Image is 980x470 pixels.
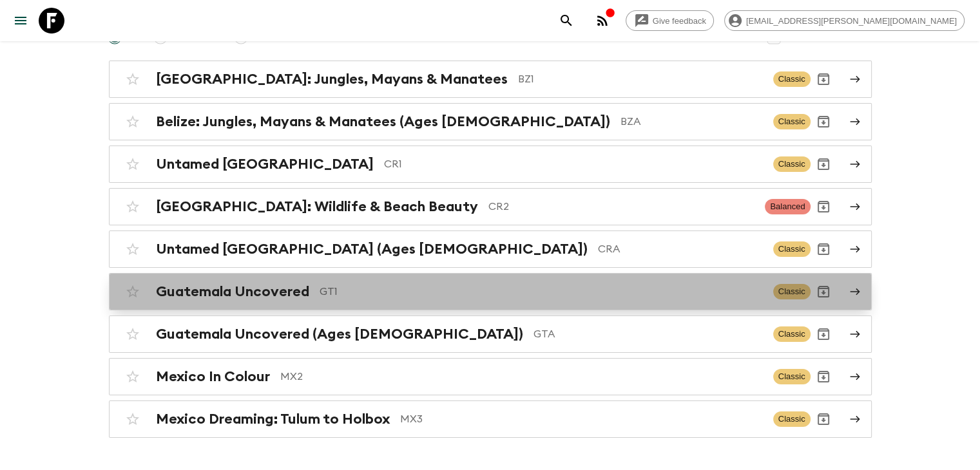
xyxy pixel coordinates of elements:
button: Archive [811,364,836,390]
span: Give feedback [646,16,713,26]
a: Mexico Dreaming: Tulum to HolboxMX3ClassicArchive [109,400,872,438]
h2: Belize: Jungles, Mayans & Manatees (Ages [DEMOGRAPHIC_DATA]) [156,113,610,130]
h2: [GEOGRAPHIC_DATA]: Jungles, Mayans & Manatees [156,71,508,88]
a: Belize: Jungles, Mayans & Manatees (Ages [DEMOGRAPHIC_DATA])BZAClassicArchive [109,103,872,140]
p: BZA [620,114,763,129]
span: Classic [773,284,811,299]
div: [EMAIL_ADDRESS][PERSON_NAME][DOMAIN_NAME] [724,10,965,31]
h2: [GEOGRAPHIC_DATA]: Wildlife & Beach Beauty [156,198,478,215]
span: Classic [773,156,811,172]
button: Archive [811,109,836,135]
h2: Untamed [GEOGRAPHIC_DATA] [156,156,374,173]
p: CR1 [384,156,763,172]
a: Guatemala UncoveredGT1ClassicArchive [109,273,872,310]
a: Give feedback [626,10,714,31]
h2: Guatemala Uncovered (Ages [DEMOGRAPHIC_DATA]) [156,326,523,343]
a: Mexico In ColourMX2ClassicArchive [109,358,872,395]
a: Untamed [GEOGRAPHIC_DATA]CR1ClassicArchive [109,146,872,183]
span: [EMAIL_ADDRESS][PERSON_NAME][DOMAIN_NAME] [739,16,964,26]
a: [GEOGRAPHIC_DATA]: Wildlife & Beach BeautyCR2BalancedArchive [109,188,872,225]
p: CR2 [488,199,755,214]
span: Balanced [765,199,810,214]
h2: Mexico Dreaming: Tulum to Holbox [156,411,390,428]
p: GTA [533,326,763,342]
button: Archive [811,66,836,92]
p: GT1 [320,284,763,299]
span: Classic [773,411,811,427]
a: Untamed [GEOGRAPHIC_DATA] (Ages [DEMOGRAPHIC_DATA])CRAClassicArchive [109,230,872,268]
span: Classic [773,369,811,384]
button: Archive [811,406,836,432]
h2: Untamed [GEOGRAPHIC_DATA] (Ages [DEMOGRAPHIC_DATA]) [156,241,588,258]
button: Archive [811,321,836,347]
p: MX2 [280,369,763,384]
p: CRA [598,241,763,257]
p: MX3 [400,411,763,427]
a: Guatemala Uncovered (Ages [DEMOGRAPHIC_DATA])GTAClassicArchive [109,315,872,353]
button: Archive [811,236,836,262]
h2: Guatemala Uncovered [156,283,309,300]
span: Classic [773,241,811,257]
p: BZ1 [518,71,763,87]
a: [GEOGRAPHIC_DATA]: Jungles, Mayans & ManateesBZ1ClassicArchive [109,61,872,98]
button: Archive [811,194,836,220]
button: search adventures [553,8,579,33]
h2: Mexico In Colour [156,368,270,385]
button: Archive [811,279,836,305]
span: Classic [773,71,811,87]
button: menu [8,8,34,33]
span: Classic [773,114,811,129]
span: Classic [773,326,811,342]
button: Archive [811,151,836,177]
